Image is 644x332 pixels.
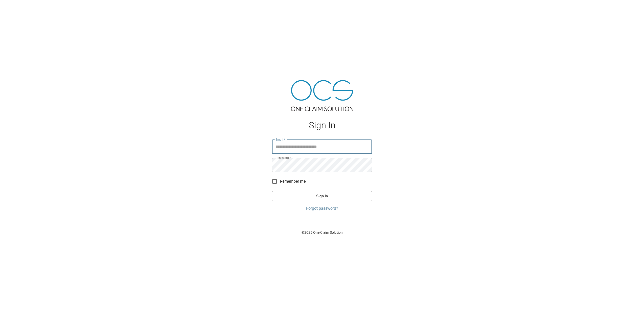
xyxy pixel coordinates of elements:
[272,230,372,235] p: © 2025 One Claim Solution
[6,3,26,13] img: ocs-logo-white-transparent.png
[276,156,291,160] label: Password
[291,80,353,111] img: ocs-logo-tra.png
[280,178,306,184] span: Remember me
[272,191,372,201] button: Sign In
[272,205,372,211] a: Forgot password?
[276,137,285,142] label: Email
[272,120,372,131] h1: Sign In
